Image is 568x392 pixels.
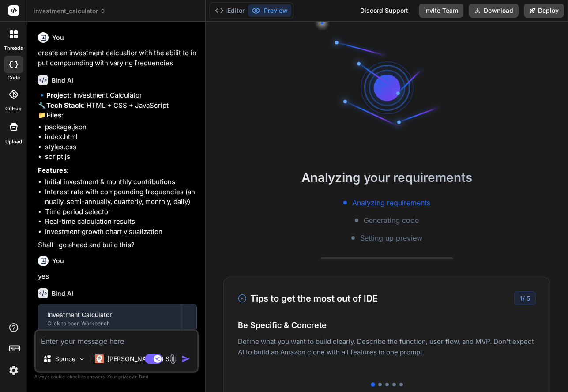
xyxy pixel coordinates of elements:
span: Setting up preview [360,233,422,243]
li: script.js [45,152,197,162]
li: Interest rate with compounding frequencies (annually, semi-annually, quarterly, monthly, daily) [45,187,197,207]
li: Time period selector [45,207,197,217]
button: Editor [211,4,248,17]
button: Investment CalculatorClick to open Workbench [38,304,182,333]
span: 5 [527,294,530,302]
img: attachment [168,354,178,364]
img: Pick Models [78,355,86,363]
button: Invite Team [419,4,463,18]
div: Click to open Workbench [47,320,173,327]
img: icon [181,354,190,363]
strong: Features [38,166,67,174]
li: Initial investment & monthly contributions [45,177,197,187]
strong: Project [46,91,70,99]
button: Preview [248,4,291,17]
h6: You [52,256,64,265]
label: threads [4,45,23,52]
h2: Analyzing your requirements [206,168,568,187]
img: Claude 4 Sonnet [95,354,104,363]
li: package.json [45,122,197,132]
div: Investment Calculator [47,310,173,319]
img: settings [6,363,21,378]
h6: Bind AI [52,76,73,85]
p: Always double-check its answers. Your in Bind [34,373,199,381]
p: 🔹 : Investment Calculator 🔧 : HTML + CSS + JavaScript 📁 : [38,90,197,121]
div: / [514,291,536,305]
p: create an investment calcualtor with the abilit to input compounding with varying frequencies [38,48,197,68]
h6: You [52,33,64,42]
strong: Tech Stack [46,101,83,109]
label: GitHub [5,105,22,113]
button: Deploy [524,4,564,18]
p: : [38,166,197,176]
div: Discord Support [355,4,414,18]
h6: Bind AI [52,289,73,298]
li: styles.css [45,142,197,152]
p: Source [55,354,75,363]
span: privacy [118,374,134,379]
label: Upload [5,138,22,146]
h3: Tips to get the most out of IDE [238,292,378,305]
span: 1 [520,294,523,302]
li: index.html [45,132,197,142]
strong: Files [46,111,61,119]
h4: Be Specific & Concrete [238,319,536,331]
p: [PERSON_NAME] 4 S.. [107,354,173,363]
span: Analyzing requirements [352,197,430,208]
label: code [8,74,20,82]
p: Shall I go ahead and build this? [38,240,197,250]
button: Download [469,4,519,18]
p: yes [38,271,197,282]
li: Real-time calculation results [45,217,197,227]
span: Generating code [364,215,419,226]
span: investment_calculator [34,7,106,15]
li: Investment growth chart visualization [45,227,197,237]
